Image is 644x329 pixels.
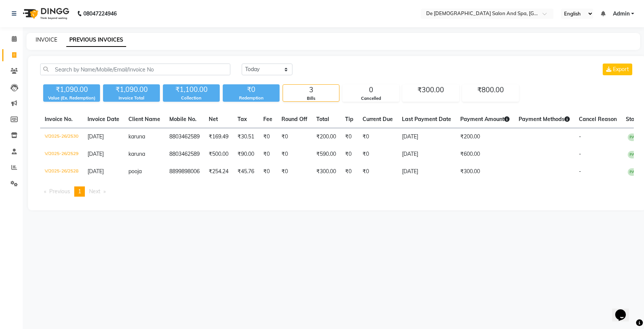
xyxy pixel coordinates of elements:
td: ₹169.49 [204,128,233,146]
nav: Pagination [40,186,634,197]
td: ₹254.24 [204,163,233,180]
td: ₹300.00 [456,163,514,180]
td: ₹0 [277,128,312,146]
span: Fee [263,116,272,123]
span: - [579,133,581,140]
td: [DATE] [397,163,456,180]
div: Redemption [223,95,280,101]
span: Previous [49,188,70,195]
td: ₹0 [259,163,277,180]
div: 0 [343,85,399,95]
span: Payment Amount [460,116,510,123]
td: ₹45.76 [233,163,259,180]
span: Status [626,116,642,123]
td: [DATE] [397,128,456,146]
div: ₹300.00 [403,85,459,95]
span: pooja [128,168,142,175]
button: Export [603,64,632,75]
span: Next [89,188,100,195]
img: logo [19,3,71,24]
div: Cancelled [343,95,399,102]
td: ₹90.00 [233,146,259,163]
td: 8803462589 [165,146,204,163]
td: ₹0 [341,163,358,180]
td: ₹0 [277,163,312,180]
td: ₹0 [358,128,397,146]
td: ₹0 [259,128,277,146]
span: - [579,151,581,157]
span: [DATE] [88,133,104,140]
td: ₹300.00 [312,163,341,180]
td: ₹0 [358,163,397,180]
iframe: chat widget [612,299,636,321]
div: Invoice Total [103,95,160,101]
div: ₹1,100.00 [163,84,220,95]
span: PAID [628,151,641,158]
td: ₹600.00 [456,146,514,163]
div: ₹800.00 [463,85,519,95]
span: Net [209,116,218,123]
span: Client Name [128,116,160,123]
div: 3 [283,85,339,95]
input: Search by Name/Mobile/Email/Invoice No [40,64,230,75]
span: PAID [628,133,641,141]
span: Tax [238,116,247,123]
span: Export [613,66,629,73]
div: ₹1,090.00 [103,84,160,95]
div: Bills [283,95,339,102]
td: ₹200.00 [312,128,341,146]
td: 8803462589 [165,128,204,146]
span: [DATE] [88,168,104,175]
div: ₹1,090.00 [43,84,100,95]
span: Invoice No. [45,116,73,123]
td: 8899898006 [165,163,204,180]
span: karuna [128,151,145,157]
span: [DATE] [88,151,104,157]
td: ₹0 [277,146,312,163]
td: ₹0 [341,128,358,146]
td: V/2025-26/2529 [40,146,83,163]
span: Last Payment Date [402,116,451,123]
td: ₹590.00 [312,146,341,163]
span: Current Due [363,116,393,123]
td: ₹0 [358,146,397,163]
td: V/2025-26/2530 [40,128,83,146]
a: PREVIOUS INVOICES [66,33,126,47]
span: - [579,168,581,175]
a: INVOICE [36,36,57,43]
span: Admin [613,10,630,18]
td: V/2025-26/2528 [40,163,83,180]
td: ₹0 [259,146,277,163]
span: Cancel Reason [579,116,617,123]
span: Mobile No. [169,116,197,123]
td: ₹500.00 [204,146,233,163]
span: Total [316,116,329,123]
span: karuna [128,133,145,140]
span: Tip [345,116,353,123]
span: PAID [628,168,641,176]
td: ₹0 [341,146,358,163]
div: Value (Ex. Redemption) [43,95,100,101]
div: Collection [163,95,220,101]
div: ₹0 [223,84,280,95]
td: ₹200.00 [456,128,514,146]
td: [DATE] [397,146,456,163]
b: 08047224946 [83,3,117,24]
span: 1 [78,188,81,195]
span: Payment Methods [519,116,570,123]
span: Invoice Date [88,116,119,123]
td: ₹30.51 [233,128,259,146]
span: Round Off [281,116,307,123]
